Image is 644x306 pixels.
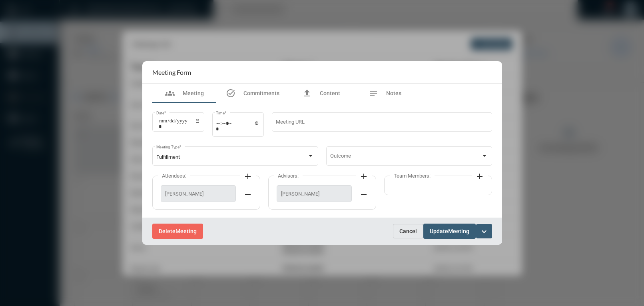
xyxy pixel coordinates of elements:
mat-icon: remove [243,190,253,199]
span: Cancel [399,228,417,234]
label: Team Members: [390,173,435,179]
span: [PERSON_NAME] [165,191,231,197]
span: Notes [386,90,401,96]
span: Meeting [448,228,469,235]
span: Fulfillment [156,154,179,160]
label: Advisors: [274,173,303,179]
mat-icon: remove [359,190,369,199]
span: [PERSON_NAME] [281,191,347,197]
mat-icon: add [359,172,369,181]
button: DeleteMeeting [152,224,203,239]
span: Commitments [243,90,279,96]
mat-icon: expand_more [479,227,489,237]
mat-icon: add [243,172,253,181]
label: Attendees: [158,173,190,179]
button: UpdateMeeting [423,224,476,239]
span: Delete [159,228,175,235]
mat-icon: file_upload [302,88,311,98]
mat-icon: add [475,172,484,181]
h2: Meeting Form [152,68,191,76]
span: Content [319,90,340,96]
span: Meeting [182,90,203,96]
span: Meeting [175,228,197,235]
mat-icon: notes [369,88,378,98]
mat-icon: groups [165,88,174,98]
span: Update [430,228,448,235]
button: Cancel [393,224,423,238]
mat-icon: task_alt [226,88,235,98]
